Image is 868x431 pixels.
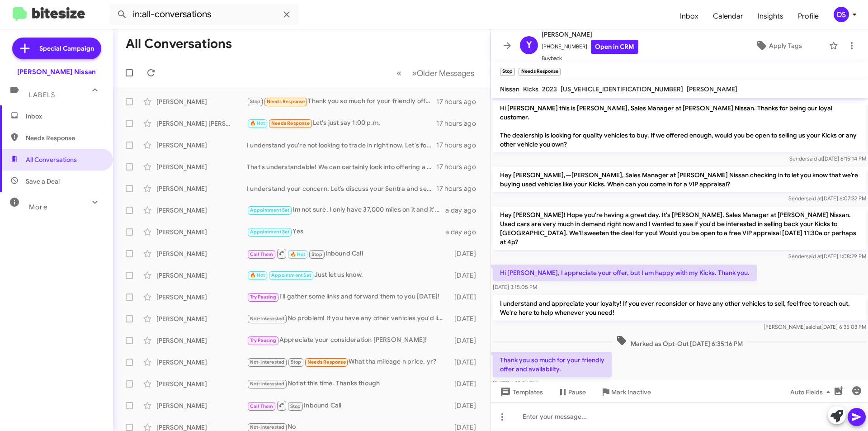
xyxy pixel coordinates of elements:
[250,207,290,213] span: Appointment Set
[247,96,436,107] div: Thank you so much for your friendly offer and availability.
[732,38,825,54] button: Apply Tags
[250,337,276,343] span: Try Pausing
[247,184,436,193] div: I understand your concern. Let’s discuss your Sentra and see how we can help you. Would you like ...
[493,352,612,377] p: Thank you so much for your friendly offer and availability.
[791,3,826,29] a: Profile
[271,120,310,126] span: Needs Response
[764,323,866,330] span: [PERSON_NAME] [DATE] 6:35:03 PM
[12,38,101,59] a: Special Campaign
[806,195,822,202] span: said at
[250,272,265,278] span: 🔥 Hot
[436,141,483,150] div: 17 hours ago
[417,68,474,78] span: Older Messages
[26,155,77,164] span: All Conversations
[450,379,483,388] div: [DATE]
[39,44,94,53] span: Special Campaign
[247,379,450,389] div: Not at this time. Thanks though
[593,384,658,400] button: Mark Inactive
[523,85,538,93] span: Kicks
[493,167,866,192] p: Hey [PERSON_NAME],—[PERSON_NAME], Sales Manager at [PERSON_NAME] Nissan checking in to let you kn...
[687,85,737,93] span: [PERSON_NAME]
[613,335,746,348] span: Marked as Opt-Out [DATE] 6:35:16 PM
[834,7,849,22] div: DS
[250,424,285,430] span: Not-Interested
[591,40,638,54] a: Open in CRM
[436,162,483,171] div: 17 hours ago
[493,265,757,281] p: Hi [PERSON_NAME], I appreciate your offer, but I am happy with my Kicks. Thank you.
[493,100,866,152] p: Hi [PERSON_NAME] this is [PERSON_NAME], Sales Manager at [PERSON_NAME] Nissan. Thanks for being o...
[391,64,407,82] button: Previous
[247,357,450,367] div: What tha mileage n price, yr?
[491,384,550,400] button: Templates
[611,384,651,400] span: Mark Inactive
[291,359,302,365] span: Stop
[788,195,866,202] span: Sender [DATE] 6:07:32 PM
[156,271,247,280] div: [PERSON_NAME]
[826,7,858,22] button: DS
[250,229,290,235] span: Appointment Set
[247,400,450,411] div: Inbound Call
[789,155,866,162] span: Sender [DATE] 6:15:14 PM
[156,314,247,323] div: [PERSON_NAME]
[790,384,834,400] span: Auto Fields
[247,141,436,150] div: I understand you're not looking to trade in right now. Let's focus on finding that Armada Platinu...
[450,293,483,302] div: [DATE]
[519,68,560,76] small: Needs Response
[542,40,638,54] span: [PHONE_NUMBER]
[526,38,532,52] span: Y
[156,162,247,171] div: [PERSON_NAME]
[396,67,401,79] span: «
[788,253,866,260] span: Sender [DATE] 1:08:29 PM
[542,54,638,63] span: Buyback
[290,251,306,257] span: 🔥 Hot
[250,403,274,409] span: Call Them
[450,249,483,258] div: [DATE]
[247,118,436,128] div: Let's just say 1:00 p.m.
[26,133,103,142] span: Needs Response
[247,313,450,324] div: No problem! If you have any other vehicles you'd like to discuss selling, I'd love to help. Thank...
[493,295,866,321] p: I understand and appreciate your loyalty! If you ever reconsider or have any other vehicles to se...
[673,3,706,29] a: Inbox
[156,119,247,128] div: [PERSON_NAME] [PERSON_NAME]
[267,99,305,104] span: Needs Response
[445,206,483,215] div: a day ago
[450,336,483,345] div: [DATE]
[450,271,483,280] div: [DATE]
[247,162,436,171] div: That's understandable! We can certainly look into offering a competitive price. How much higher w...
[706,3,750,29] a: Calendar
[271,272,311,278] span: Appointment Set
[156,227,247,237] div: [PERSON_NAME]
[247,335,450,346] div: Appreciate your consideration [PERSON_NAME]!
[750,3,791,29] span: Insights
[126,37,232,51] h1: All Conversations
[307,359,346,365] span: Needs Response
[806,323,821,330] span: said at
[156,249,247,258] div: [PERSON_NAME]
[493,380,537,387] span: [DATE] 6:38:34 PM
[406,64,480,82] button: Next
[156,184,247,193] div: [PERSON_NAME]
[542,85,557,93] span: 2023
[247,227,445,237] div: Yes
[412,67,417,79] span: »
[500,68,515,76] small: Stop
[807,155,823,162] span: said at
[450,314,483,323] div: [DATE]
[29,91,55,99] span: Labels
[250,359,285,365] span: Not-Interested
[156,206,247,215] div: [PERSON_NAME]
[156,358,247,367] div: [PERSON_NAME]
[450,358,483,367] div: [DATE]
[26,112,103,121] span: Inbox
[109,4,299,25] input: Search
[29,203,47,211] span: More
[250,99,261,104] span: Stop
[769,38,802,54] span: Apply Tags
[500,85,519,93] span: Nissan
[493,207,866,250] p: Hey [PERSON_NAME]! Hope you're having a great day. It's [PERSON_NAME], Sales Manager at [PERSON_N...
[542,29,638,40] span: [PERSON_NAME]
[250,381,285,387] span: Not-Interested
[783,384,841,400] button: Auto Fields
